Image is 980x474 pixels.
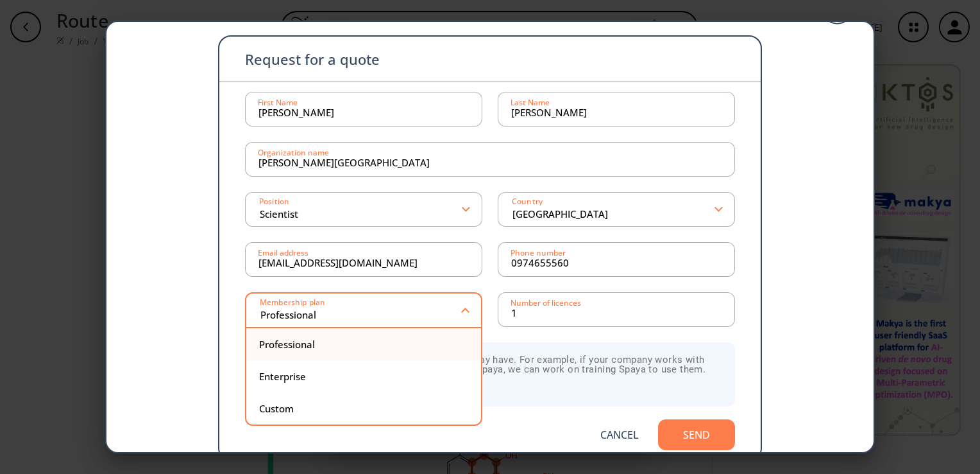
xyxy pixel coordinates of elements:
[258,149,329,157] div: Organization name
[258,99,298,107] div: First Name
[658,419,735,450] button: Send
[258,249,308,257] div: Email address
[508,198,543,206] label: Country
[256,299,325,306] label: Membership plan
[255,198,289,206] label: Position
[245,52,380,66] p: Request for a quote
[511,299,581,307] div: Number of licences
[259,340,468,349] div: Professional
[259,372,468,382] div: Enterprise
[259,404,468,414] div: Custom
[581,419,658,450] button: Cancel
[511,249,566,257] div: Phone number
[511,99,550,107] div: Last Name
